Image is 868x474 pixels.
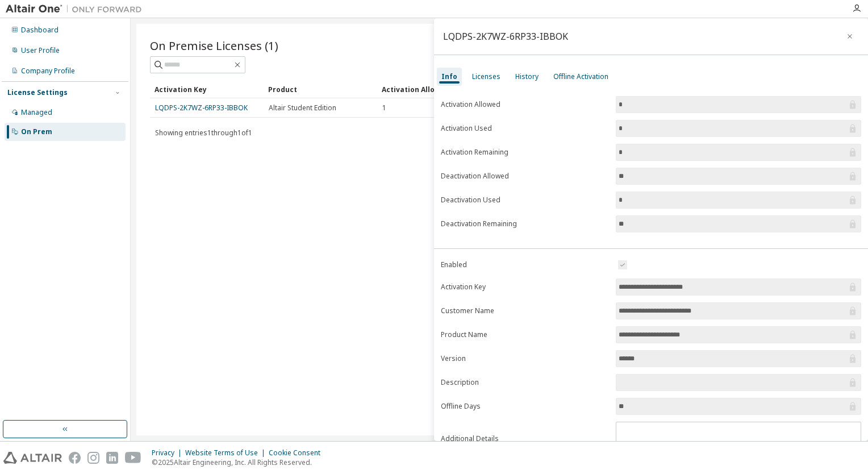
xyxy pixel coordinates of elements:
label: Deactivation Allowed [441,172,609,181]
label: Activation Key [441,282,609,292]
img: youtube.svg [125,452,141,464]
img: facebook.svg [69,452,81,464]
label: Activation Remaining [441,148,609,157]
div: Info [441,72,457,81]
span: Altair Student Edition [269,103,336,113]
label: Enabled [441,260,609,269]
div: Cookie Consent [269,448,327,458]
label: Offline Days [441,402,609,411]
div: Activation Key [155,80,259,98]
label: Activation Allowed [441,100,609,109]
label: Description [441,378,609,387]
div: Managed [21,108,52,117]
div: Product [268,80,373,98]
div: Privacy [152,448,185,458]
img: Altair One [6,3,148,15]
div: Dashboard [21,26,59,35]
div: License Settings [7,88,68,97]
img: instagram.svg [87,452,99,464]
div: Website Terms of Use [185,448,269,458]
div: User Profile [21,46,60,55]
span: On Premise Licenses (1) [150,38,278,53]
div: Offline Activation [553,72,608,81]
label: Customer Name [441,306,609,315]
label: Activation Used [441,124,609,133]
label: Version [441,354,609,363]
div: Activation Allowed [382,80,486,98]
div: History [515,72,539,81]
label: Deactivation Remaining [441,219,609,228]
div: LQDPS-2K7WZ-6RP33-IBBOK [443,32,568,41]
label: Product Name [441,330,609,339]
img: linkedin.svg [106,452,118,464]
div: Licenses [472,72,500,81]
p: © 2025 Altair Engineering, Inc. All Rights Reserved. [152,458,327,467]
div: On Prem [21,127,52,136]
a: LQDPS-2K7WZ-6RP33-IBBOK [155,103,248,113]
label: Deactivation Used [441,196,609,205]
div: Company Profile [21,66,75,76]
span: 1 [382,103,386,113]
span: Showing entries 1 through 1 of 1 [155,128,252,138]
label: Additional Details [441,434,609,443]
img: altair_logo.svg [3,452,62,464]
